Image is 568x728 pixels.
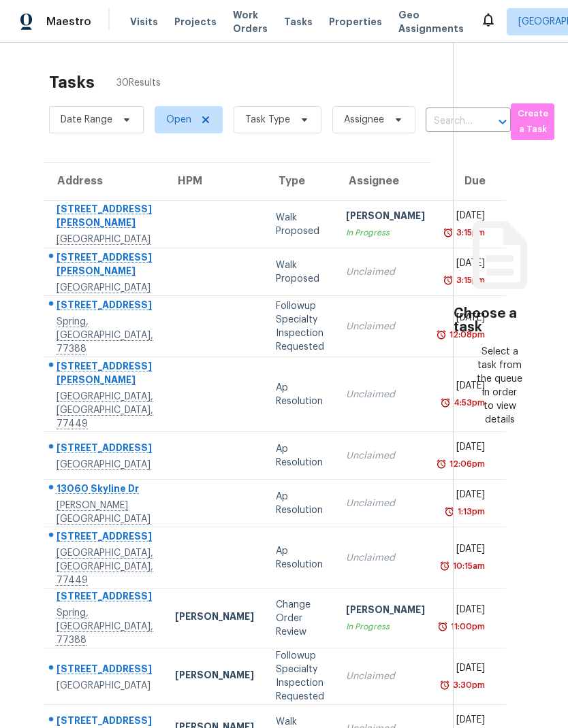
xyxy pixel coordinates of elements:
[444,505,455,518] img: Overdue Alarm Icon
[46,15,91,29] span: Maestro
[437,620,448,633] img: Overdue Alarm Icon
[344,113,384,127] span: Assignee
[346,620,425,633] div: In Progress
[447,661,485,678] div: [DATE]
[346,497,425,510] div: Unclaimed
[164,163,265,201] th: HPM
[284,17,313,27] span: Tasks
[439,559,450,573] img: Overdue Alarm Icon
[329,15,382,29] span: Properties
[443,226,454,239] img: Overdue Alarm Icon
[447,257,485,274] div: [DATE]
[346,551,425,565] div: Unclaimed
[346,388,425,401] div: Unclaimed
[346,320,425,333] div: Unclaimed
[335,163,436,201] th: Assignee
[440,396,451,410] img: Overdue Alarm Icon
[276,211,324,238] div: Walk Proposed
[447,440,485,457] div: [DATE]
[276,381,324,408] div: Ap Resolution
[436,328,447,342] img: Overdue Alarm Icon
[346,669,425,683] div: Unclaimed
[61,113,112,127] span: Date Range
[426,111,473,132] input: Search by address
[49,76,95,89] h2: Tasks
[447,603,485,620] div: [DATE]
[511,103,554,140] button: Create a Task
[447,379,485,396] div: [DATE]
[346,209,425,226] div: [PERSON_NAME]
[276,490,324,517] div: Ap Resolution
[398,8,464,35] span: Geo Assignments
[493,112,512,131] button: Open
[346,449,425,463] div: Unclaimed
[166,113,191,127] span: Open
[447,311,485,328] div: [DATE]
[451,396,485,410] div: 4:53pm
[276,649,324,704] div: Followup Specialty Inspection Requested
[346,603,425,620] div: [PERSON_NAME]
[436,163,506,201] th: Due
[276,442,324,469] div: Ap Resolution
[450,678,485,692] div: 3:30pm
[276,544,324,572] div: Ap Resolution
[265,163,335,201] th: Type
[174,15,217,29] span: Projects
[450,559,485,573] div: 10:15am
[454,307,546,334] h3: Choose a task
[448,620,485,633] div: 11:00pm
[447,328,485,342] div: 12:08pm
[439,678,450,692] img: Overdue Alarm Icon
[276,299,324,354] div: Followup Specialty Inspection Requested
[443,274,454,287] img: Overdue Alarm Icon
[175,668,254,685] div: [PERSON_NAME]
[116,76,161,90] span: 30 Results
[346,265,425,279] div: Unclaimed
[175,610,254,627] div: [PERSON_NAME]
[447,488,485,505] div: [DATE]
[276,259,324,286] div: Walk Proposed
[436,457,447,471] img: Overdue Alarm Icon
[447,209,485,226] div: [DATE]
[518,106,548,137] span: Create a Task
[245,113,290,127] span: Task Type
[447,457,485,471] div: 12:06pm
[477,345,523,427] div: Select a task from the queue in order to view details
[276,598,324,639] div: Change Order Review
[130,15,158,29] span: Visits
[447,542,485,559] div: [DATE]
[346,226,425,239] div: In Progress
[44,163,164,201] th: Address
[57,679,153,693] div: [GEOGRAPHIC_DATA]
[233,8,268,35] span: Work Orders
